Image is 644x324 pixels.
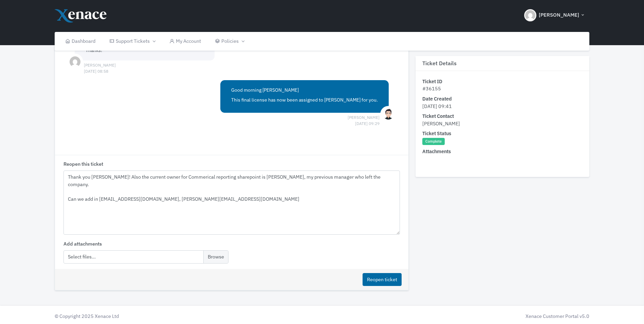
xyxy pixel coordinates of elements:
[422,130,583,138] dt: Ticket Status
[520,3,589,27] button: [PERSON_NAME]
[326,312,590,320] div: Xenace Customer Portal v5.0
[422,138,444,145] span: Complete
[348,114,380,121] span: [PERSON_NAME] [DATE] 09:29
[231,87,378,94] p: Good morning [PERSON_NAME]
[422,86,441,92] span: #36155
[51,312,322,320] div: © Copyright 2025 Xenace Ltd
[363,273,402,286] button: Reopen ticket
[422,95,583,103] dt: Date Created
[539,11,579,19] span: [PERSON_NAME]
[63,240,102,248] label: Add attachments
[231,96,378,104] p: This final license has now been assigned to [PERSON_NAME] for you.
[63,160,103,168] label: Reopen this ticket
[84,62,116,68] span: [PERSON_NAME] [DATE] 08:58
[422,103,452,109] span: [DATE] 09:41
[102,32,162,51] a: Support Tickets
[208,32,251,51] a: Policies
[422,113,583,120] dt: Ticket Contact
[422,148,583,156] dt: Attachments
[162,32,208,51] a: My Account
[422,78,583,85] dt: Ticket ID
[524,9,536,21] img: Header Avatar
[86,19,204,53] span: Hi [PERSON_NAME], Hope you are doing well. Do we have an update on this? Thanks!
[422,120,460,127] span: [PERSON_NAME]
[416,56,589,71] h3: Ticket Details
[58,32,103,51] a: Dashboard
